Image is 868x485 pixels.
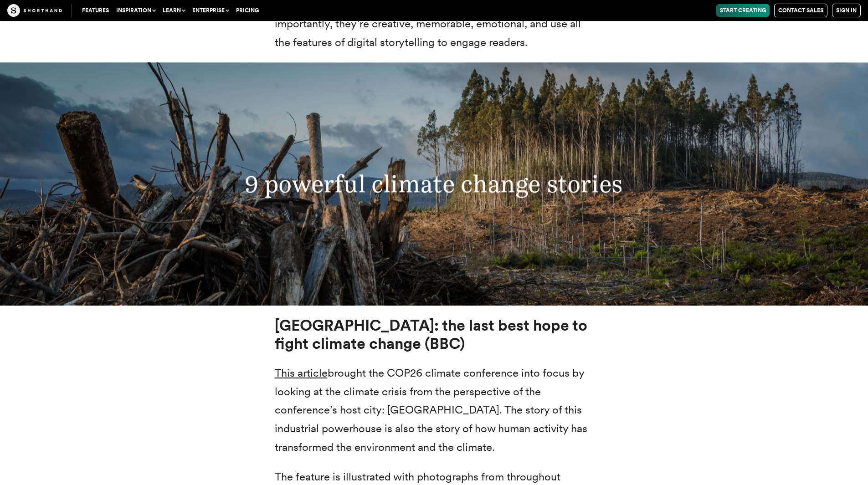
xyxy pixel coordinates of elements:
[232,4,262,17] a: Pricing
[832,4,861,17] a: Sign in
[159,4,189,17] button: Learn
[189,4,232,17] button: Enterprise
[275,366,328,379] a: This article
[113,4,159,17] button: Inspiration
[7,4,62,17] img: The Craft
[275,316,587,352] strong: [GEOGRAPHIC_DATA]: the last best hope to fight climate change (BBC)
[716,4,770,17] a: Start Creating
[180,169,689,198] h3: 9 powerful climate change stories
[78,4,113,17] a: Features
[774,4,827,17] a: Contact Sales
[275,364,594,457] p: brought the COP26 climate conference into focus by looking at the climate crisis from the perspec...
